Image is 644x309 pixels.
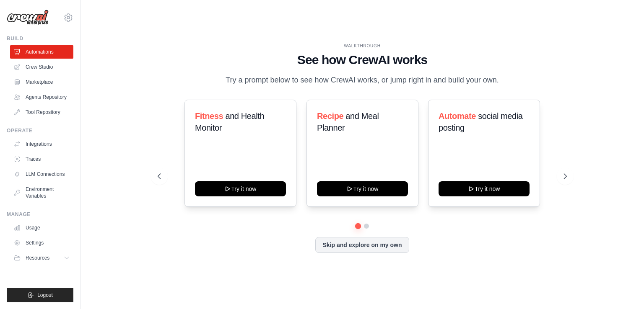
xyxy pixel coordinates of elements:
[315,237,409,253] button: Skip and explore on my own
[221,74,503,86] p: Try a prompt below to see how CrewAI works, or jump right in and build your own.
[10,183,73,203] a: Environment Variables
[10,251,73,265] button: Resources
[195,111,223,121] span: Fitness
[37,292,53,299] span: Logout
[7,10,49,26] img: Logo
[10,167,73,181] a: LLM Connections
[7,211,73,218] div: Manage
[7,127,73,134] div: Operate
[439,181,530,196] button: Try it now
[7,35,73,42] div: Build
[10,106,73,119] a: Tool Repository
[7,288,73,302] button: Logout
[158,43,567,49] div: WALKTHROUGH
[439,111,523,132] span: social media posting
[195,181,286,196] button: Try it now
[10,90,73,104] a: Agents Repository
[602,269,644,309] iframe: Chat Widget
[158,52,567,67] h1: See how CrewAI works
[317,181,408,196] button: Try it now
[10,221,73,234] a: Usage
[10,60,73,74] a: Crew Studio
[10,152,73,166] a: Traces
[195,111,264,132] span: and Health Monitor
[10,236,73,250] a: Settings
[10,45,73,59] a: Automations
[10,75,73,89] a: Marketplace
[10,137,73,151] a: Integrations
[317,111,343,121] span: Recipe
[317,111,379,132] span: and Meal Planner
[439,111,476,121] span: Automate
[26,255,49,261] span: Resources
